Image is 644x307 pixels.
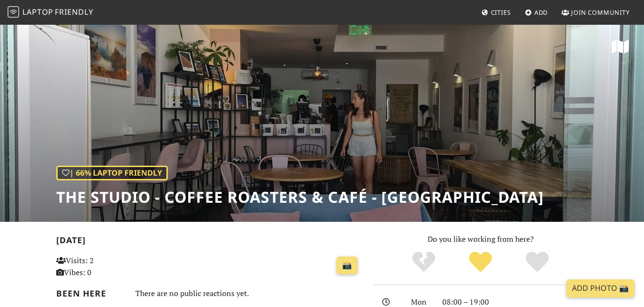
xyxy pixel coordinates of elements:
h2: Been here [56,288,124,298]
a: LaptopFriendly LaptopFriendly [8,4,93,21]
div: | 66% Laptop Friendly [56,166,168,181]
p: Visits: 2 Vibes: 0 [56,255,151,279]
h2: [DATE] [56,235,362,249]
div: Definitely! [509,250,565,274]
div: No [396,250,452,274]
div: There are no public reactions yet. [135,287,362,300]
span: Friendly [55,7,93,17]
span: Add [534,8,548,17]
img: LaptopFriendly [8,6,19,18]
div: Yes [452,250,509,274]
h1: The Studio - Coffee Roasters & Café - [GEOGRAPHIC_DATA] [56,188,544,206]
a: 📸 [337,257,358,275]
a: Join Community [558,4,634,21]
p: Do you like working from here? [373,233,588,246]
a: Add Photo 📸 [566,279,634,297]
a: Cities [478,4,515,21]
span: Cities [491,8,511,17]
span: Laptop [22,7,53,17]
span: Join Community [571,8,630,17]
a: Add [521,4,552,21]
